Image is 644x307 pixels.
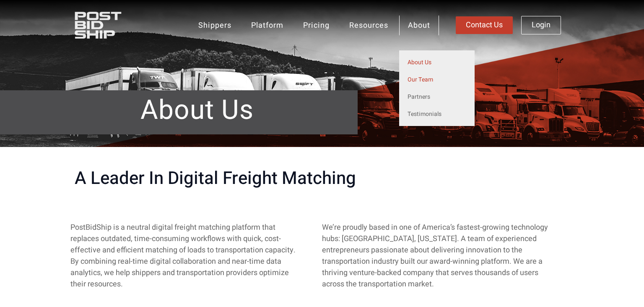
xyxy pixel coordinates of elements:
[399,16,439,35] a: About
[399,71,475,88] a: Our Team
[521,16,561,34] a: Login
[340,16,397,35] a: Resources
[532,21,551,29] span: Login
[399,88,475,105] a: Partners
[399,54,475,71] a: About Us
[75,168,356,189] span: A leader in Digital freight Matching
[140,94,254,127] span: About Us
[466,21,503,29] span: Contact Us
[399,105,475,123] a: Testimonials
[456,16,513,34] a: Contact Us
[294,16,338,35] a: Pricing
[322,222,551,290] p: We’re proudly based in one of America’s fastest-growing technology hubs: [GEOGRAPHIC_DATA], [US_S...
[242,16,292,35] a: Platform
[75,12,148,38] img: PostBidShip
[70,222,299,290] div: PostBidShip is a neutral digital freight matching platform that replaces outdated, time-consuming...
[190,16,240,35] a: Shippers
[399,50,475,126] ul: About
